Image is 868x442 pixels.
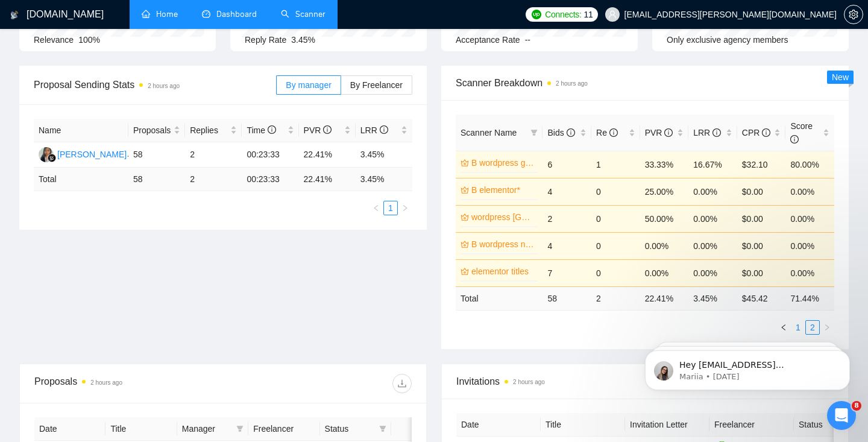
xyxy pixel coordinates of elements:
[379,425,386,432] span: filter
[456,35,520,45] span: Acceptance Rate
[785,178,834,205] td: 0.00%
[541,413,625,437] th: Title
[737,205,786,232] td: $0.00
[627,325,868,409] iframe: Intercom notifications message
[640,178,689,205] td: 25.00%
[591,232,640,259] td: 0
[34,374,223,393] div: Proposals
[236,425,244,432] span: filter
[806,321,819,334] a: 2
[608,10,617,19] span: user
[640,232,689,259] td: 0.00%
[591,151,640,178] td: 1
[380,125,388,134] span: info-circle
[34,77,276,92] span: Proposal Sending Stats
[542,205,591,232] td: 2
[785,205,834,232] td: 0.00%
[356,142,412,168] td: 3.45%
[737,286,786,310] td: $ 45.42
[190,124,228,137] span: Replies
[325,422,374,435] span: Status
[693,128,721,137] span: LRR
[790,121,813,144] span: Score
[456,286,542,310] td: Total
[542,178,591,205] td: 4
[461,128,517,137] span: Scanner Name
[791,321,805,334] a: 1
[461,186,469,194] span: crown
[776,320,791,335] button: left
[268,125,276,134] span: info-circle
[832,72,849,82] span: New
[128,168,185,191] td: 58
[245,35,286,45] span: Reply Rate
[242,168,298,191] td: 00:23:33
[776,320,791,335] li: Previous Page
[567,128,575,137] span: info-circle
[542,259,591,286] td: 7
[471,183,535,197] a: B elementor*
[785,259,834,286] td: 0.00%
[401,204,409,212] span: right
[234,420,246,438] span: filter
[177,417,248,441] th: Manager
[785,151,834,178] td: 80.00%
[142,9,178,19] a: homeHome
[688,286,737,310] td: 3.45 %
[532,10,541,19] img: upwork-logo.png
[530,129,538,136] span: filter
[384,201,397,215] a: 1
[785,286,834,310] td: 71.44 %
[645,128,673,137] span: PVR
[148,83,180,89] time: 2 hours ago
[664,128,673,137] span: info-circle
[596,128,618,137] span: Re
[185,142,242,168] td: 2
[10,5,19,25] img: logo
[105,417,177,441] th: Title
[247,125,275,135] span: Time
[688,259,737,286] td: 0.00%
[556,80,588,87] time: 2 hours ago
[350,80,403,90] span: By Freelancer
[323,125,332,134] span: info-circle
[398,201,412,215] button: right
[304,125,332,135] span: PVR
[791,320,805,335] li: 1
[852,401,861,411] span: 8
[57,148,127,161] div: [PERSON_NAME]
[688,151,737,178] td: 16.67%
[242,142,298,168] td: 00:23:33
[299,168,356,191] td: 22.41 %
[737,178,786,205] td: $0.00
[820,320,834,335] li: Next Page
[128,119,185,142] th: Proposals
[591,178,640,205] td: 0
[78,35,100,45] span: 100%
[216,9,257,19] span: Dashboard
[542,151,591,178] td: 6
[709,413,794,437] th: Freelancer
[299,142,356,168] td: 22.41%
[39,147,54,162] img: GA
[182,422,231,435] span: Manager
[471,238,535,251] a: B wordpress no budget
[461,213,469,221] span: crown
[591,259,640,286] td: 0
[780,324,787,331] span: left
[688,205,737,232] td: 0.00%
[456,374,834,389] span: Invitations
[471,156,535,169] a: B wordpress general strict budget
[640,151,689,178] td: 33.33%
[640,205,689,232] td: 50.00%
[393,379,411,388] span: download
[805,320,820,335] li: 2
[133,124,171,137] span: Proposals
[369,201,383,215] button: left
[356,168,412,191] td: 3.45 %
[688,178,737,205] td: 0.00%
[525,35,530,45] span: --
[185,168,242,191] td: 2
